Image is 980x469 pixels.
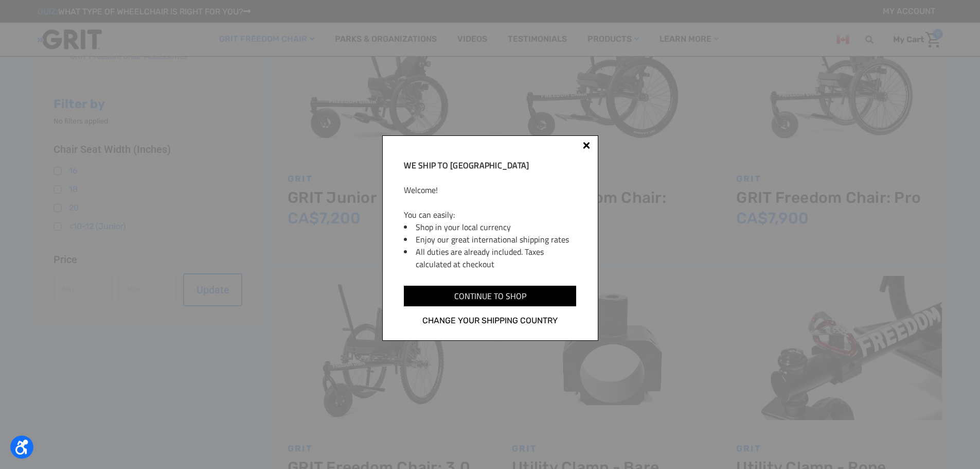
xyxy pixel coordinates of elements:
iframe: Tidio Chat [927,403,975,451]
p: You can easily: [404,209,576,221]
li: Enjoy our great international shipping rates [416,233,576,246]
li: All duties are already included. Taxes calculated at checkout [416,246,576,270]
h2: We ship to [GEOGRAPHIC_DATA] [404,159,576,171]
li: Shop in your local currency [416,221,576,233]
input: Continue to shop [404,286,576,306]
a: Change your shipping country [404,314,576,327]
p: Welcome! [404,184,576,196]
